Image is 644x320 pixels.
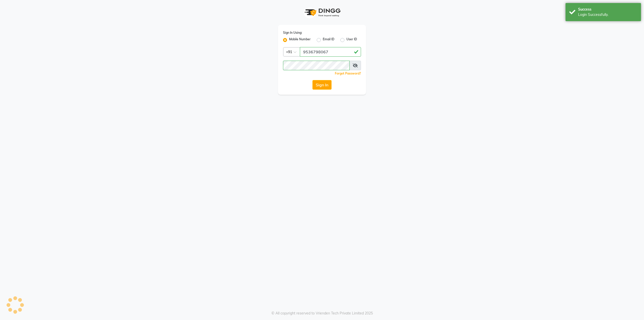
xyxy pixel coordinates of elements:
div: Login Successfully. [578,12,637,17]
label: Sign In Using: [283,30,302,35]
label: User ID [346,37,357,43]
input: Username [283,61,350,70]
button: Sign In [312,80,332,90]
label: Email ID [323,37,334,43]
a: Forgot Password? [335,72,361,75]
div: Success [578,7,637,12]
label: Mobile Number [289,37,311,43]
input: Username [300,47,361,57]
img: logo1.svg [302,5,342,20]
